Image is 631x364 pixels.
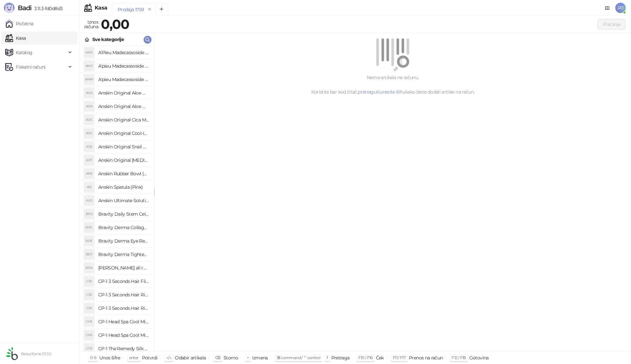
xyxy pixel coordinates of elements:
[83,18,100,31] div: Iznos računa
[84,101,94,112] div: AOA
[98,88,149,98] h4: Anskin Original Aloe Modeling Mask (Refill) 240g
[84,236,94,246] div: BDE
[602,3,613,13] a: Dokumentacija
[18,4,32,12] span: Badi
[98,236,149,246] h4: Bravity Derma Eye Repair Ampoule
[84,276,94,287] div: C3S
[223,353,238,362] div: Storno
[142,353,158,362] div: Potvrdi
[409,353,443,362] div: Prenos na račun
[155,3,168,16] button: Add tab
[84,249,94,260] div: BDT
[98,289,149,300] h4: CP-1 3 Seconds Hair Ringer Hair Fill-up Ampoule
[92,36,124,43] div: Sve kategorije
[327,355,328,360] span: f
[5,32,26,45] a: Kasa
[84,61,94,71] div: AMC
[84,289,94,300] div: C3S
[118,6,144,13] div: Prodaja 1759
[162,74,623,96] div: Nema artikala na računu. Koristite bar kod čitač, ili kako biste dodali artikle na račun.
[393,355,406,360] span: F11 / F17
[98,128,149,139] h4: Anskin Original Cool-Ice Modeling Mask 1kg
[98,209,149,219] h4: Bravity Daily Stem Cell Sleeping Pack
[84,330,94,340] div: CHS
[84,316,94,327] div: CHS
[84,209,94,219] div: BDS
[98,303,149,313] h4: CP-1 3 Seconds Hair Ringer Hair Fill-up Ampoule
[79,46,154,351] div: grid
[84,155,94,165] div: AOT
[98,155,149,165] h4: Anskin Original [MEDICAL_DATA] Modeling Mask 240g
[175,353,206,362] div: Odabir artikala
[452,355,466,360] span: F12 / F18
[469,353,489,362] div: Gotovina
[84,88,94,98] div: AOA
[98,141,149,152] h4: Anskin Original Snail Modeling Mask 1kg
[84,128,94,139] div: AOC
[98,330,149,340] h4: CP-1 Head Spa Cool Mint Shampoo
[84,263,94,273] div: BDA
[277,355,320,360] span: ⌘ command / ⌃ control
[84,115,94,125] div: AOC
[84,222,94,233] div: BDC
[98,316,149,327] h4: CP-1 Head Spa Cool Mint Shampoo
[84,168,94,179] div: ARB
[95,5,107,11] div: Kasa
[98,343,149,354] h4: CP-1 The Remedy Silk Essence
[4,3,14,13] img: Logo
[98,74,149,85] h4: A'pieu Madecassoside Moisture Gel Cream
[380,89,405,95] a: unesite šifru
[98,101,149,112] h4: Anskin Original Aloe Modeling Mask 1kg
[16,60,45,74] span: Fiskalni računi
[84,182,94,192] div: AS(
[32,6,62,11] span: 3.11.3-fd0d8d3
[98,195,149,206] h4: Anskin Ultimate Solution Modeling Activator 1000ml
[145,7,154,12] button: remove
[597,19,626,30] button: Plaćanje
[98,47,149,58] h4: A'Pieu Madecassoside Sleeping Mask
[215,355,220,360] span: ⌫
[358,89,376,95] a: pretragu
[101,16,129,32] strong: 0,00
[21,352,51,356] small: Beautifyme DOO
[90,355,96,360] span: 0-9
[166,355,172,360] span: ↑/↓
[84,195,94,206] div: AUS
[98,168,149,179] h4: Anskin Rubber Bowl (Pink)
[98,222,149,233] h4: Bravity Derma Collagen Eye Cream
[129,355,139,360] span: enter
[98,263,149,273] h4: [PERSON_NAME] all round modeling powder
[358,355,372,360] span: F10 / F16
[5,347,18,360] img: 64x64-companyLogo-432ed541-86f2-4000-a6d6-137676e77c9d.png
[98,276,149,287] h4: CP-1 3 Seconds Hair Fill-up Waterpack
[84,74,94,85] div: AMM
[84,303,94,313] div: C3S
[84,141,94,152] div: AOS
[98,249,149,260] h4: Bravity Derma Tightening Neck Ampoule
[98,115,149,125] h4: Anskin Original Cica Modeling Mask 240g
[98,61,149,71] h4: A'pieu Madecassoside Cream 2X
[615,3,626,13] span: R0
[84,343,94,354] div: CTR
[247,355,249,360] span: +
[331,353,350,362] div: Pretraga
[98,182,149,192] h4: Anskin Spatula (Pink)
[16,46,33,59] span: Katalog
[99,353,120,362] div: Unos šifre
[252,353,268,362] div: Izmena
[84,47,94,58] div: AMS
[5,17,34,30] a: Početna
[376,353,384,362] div: Ček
